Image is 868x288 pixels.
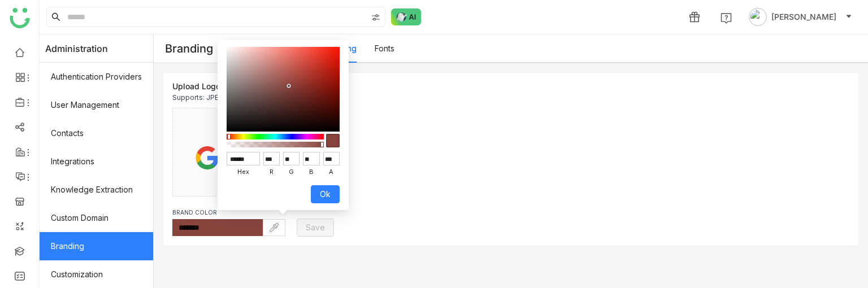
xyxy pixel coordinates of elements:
[154,35,323,62] div: Branding
[40,63,153,91] a: Authentication Providers
[179,139,236,177] img: empty
[371,13,380,22] img: search-type.svg
[227,165,260,179] span: hex
[172,82,242,91] div: Upload Logo
[391,8,422,25] img: ask-buddy-normal.svg
[40,176,153,204] a: Knowledge Extraction
[270,223,279,232] img: picker.svg
[749,8,767,26] img: avatar
[747,8,854,26] button: [PERSON_NAME]
[172,208,285,217] div: BRAND COLOR
[172,93,242,102] div: Supports: JPEG, PNG
[297,219,334,237] button: Save
[40,204,153,232] a: Custom Domain
[375,43,394,53] a: Fonts
[40,232,153,260] a: Branding
[263,165,280,179] span: r
[771,11,836,23] span: [PERSON_NAME]
[40,147,153,176] a: Integrations
[303,165,319,179] span: b
[45,34,108,63] span: Administration
[311,185,340,203] button: Ok
[40,91,153,119] a: User Management
[283,165,300,179] span: g
[10,8,30,28] img: logo
[721,12,732,24] img: help.svg
[320,188,331,200] span: Ok
[323,165,340,179] span: a
[40,119,153,147] a: Contacts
